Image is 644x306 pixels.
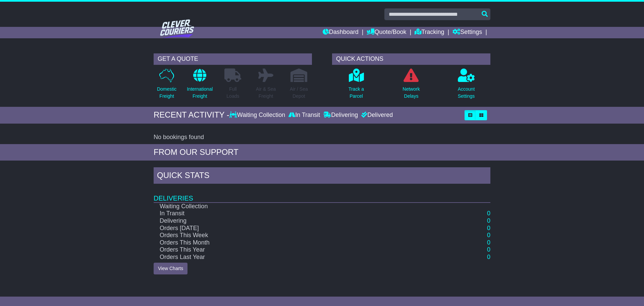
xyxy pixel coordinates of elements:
[348,68,364,103] a: Track aParcel
[154,254,442,261] td: Orders Last Year
[458,86,475,100] p: Account Settings
[154,217,442,225] td: Delivering
[229,112,287,119] div: Waiting Collection
[452,27,482,38] a: Settings
[256,86,276,100] p: Air & Sea Freight
[332,53,490,65] div: QUICK ACTIONS
[290,86,308,100] p: Air / Sea Depot
[487,246,490,253] a: 0
[487,217,490,224] a: 0
[487,210,490,217] a: 0
[157,68,177,103] a: DomesticFreight
[154,110,229,120] div: RECENT ACTIVITY -
[415,27,444,38] a: Tracking
[322,112,360,119] div: Delivering
[154,246,442,254] td: Orders This Year
[367,27,406,38] a: Quote/Book
[154,167,490,185] div: Quick Stats
[458,68,475,103] a: AccountSettings
[224,86,241,100] p: Full Loads
[154,185,490,203] td: Deliveries
[360,112,393,119] div: Delivered
[154,210,442,217] td: In Transit
[348,86,364,100] p: Track a Parcel
[154,203,442,210] td: Waiting Collection
[487,239,490,246] a: 0
[187,86,213,100] p: International Freight
[402,86,420,100] p: Network Delays
[154,225,442,232] td: Orders [DATE]
[287,112,322,119] div: In Transit
[154,134,490,141] div: No bookings found
[154,53,312,65] div: GET A QUOTE
[323,27,359,38] a: Dashboard
[487,225,490,231] a: 0
[154,263,187,274] a: View Charts
[186,68,213,103] a: InternationalFreight
[154,239,442,247] td: Orders This Month
[487,254,490,260] a: 0
[157,86,176,100] p: Domestic Freight
[154,232,442,239] td: Orders This Week
[402,68,420,103] a: NetworkDelays
[154,147,490,157] div: FROM OUR SUPPORT
[487,232,490,238] a: 0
